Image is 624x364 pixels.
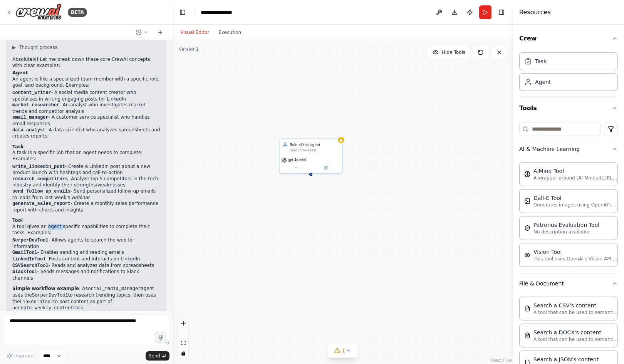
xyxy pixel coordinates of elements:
[342,347,346,354] span: 1
[535,78,551,86] div: Agent
[524,198,530,204] img: DallETool
[12,269,37,275] code: SlackTool
[328,344,358,358] button: 1
[12,257,45,262] code: LinkedInTool
[524,225,530,231] img: PatronusEvalTool
[524,332,530,339] img: DOCXSearchTool
[12,250,160,256] li: - Enables sending and reading emails
[524,171,530,177] img: AIMindTool
[533,248,618,256] div: Vision Tool
[12,102,160,114] li: - An analyst who investigates market trends and competitor analysis
[12,263,160,269] li: - Reads and analyzes data from spreadsheets
[68,8,87,17] div: BETA
[85,286,141,292] code: social_media_manager
[177,7,188,18] button: Hide left sidebar
[12,263,49,268] code: CSVSearchTool
[201,8,239,16] nav: breadcrumb
[12,269,160,281] li: - Sends messages and notifications to Slack channels
[15,3,62,21] img: Logo
[288,158,306,162] span: gpt-4o-mini
[12,127,45,133] code: data_analyst
[12,286,79,291] strong: Simple workflow example
[12,250,37,255] code: GmailTool
[533,229,599,235] p: No description available
[12,70,28,75] strong: Agent
[12,115,49,120] code: email_manager
[12,237,160,250] li: - Allows agents to search the web for information
[533,356,618,363] div: Search a JSON's content
[179,46,199,52] div: Version 1
[533,309,618,315] p: A tool that can be used to semantic search a query from a CSV's content.
[519,97,618,119] button: Tools
[519,28,618,49] button: Crew
[12,144,24,149] strong: Task
[290,142,339,147] div: Role of the agent
[279,139,342,173] div: Role of the agentGoal of the agentgpt-4o-mini
[176,28,214,37] button: Visual Editor
[311,165,340,171] button: Open in side panel
[519,8,551,17] h4: Resources
[12,201,70,206] code: generate_sales_report
[533,221,599,229] div: Patronus Evaluation Tool
[12,176,68,182] code: research_competitors
[533,175,618,181] p: A wrapper around [AI-Minds]([URL][DOMAIN_NAME]). Useful for when you need answers to questions fr...
[12,188,160,201] li: - Send personalized follow-up emails to leads from last week's webinar
[3,351,37,361] button: Improve
[519,159,618,273] div: AI & Machine Learning
[491,358,512,362] a: React Flow attribution
[442,49,465,55] span: Hide Tools
[12,164,160,176] li: - Create a LinkedIn post about a new product launch with hashtags and call-to-action
[12,150,160,162] p: A task is a specific job that an agent needs to complete. Examples:
[15,305,73,311] code: create_weekly_content
[290,148,339,153] div: Goal of the agent
[519,49,618,97] div: Crew
[12,218,23,223] strong: Tool
[12,238,49,243] code: SerperDevTool
[535,57,547,65] div: Task
[524,252,530,258] img: VisionTool
[12,224,160,236] p: A tool gives an agent specific capabilities to complete their tasks. Examples:
[533,302,618,309] div: Search a CSV's content
[12,176,160,188] li: - Analyze top 5 competitors in the tech industry and identify their strengths/weaknesses
[12,256,160,263] li: - Posts content and interacts on LinkedIn
[533,336,618,342] p: A tool that can be used to semantic search a query from a DOCX's content.
[12,286,160,311] p: : A agent uses the to research trending topics, then uses the to post content as part of a task.
[12,44,16,50] span: ▶
[533,167,618,175] div: AIMind Tool
[519,139,618,159] button: AI & Machine Learning
[178,328,188,338] button: zoom out
[12,76,160,88] p: An agent is like a specialized team member with a specific role, goal, and background. Examples:
[178,318,188,358] div: React Flow controls
[496,7,507,18] button: Hide right sidebar
[533,256,618,262] p: This tool uses OpenAI's Vision API to describe the contents of an image.
[533,202,618,208] p: Generates images using OpenAI's Dall-E model.
[32,293,68,298] code: SerperDevTool
[12,189,70,194] code: send_follow_up_emails
[214,28,246,37] button: Execution
[12,164,65,169] code: write_linkedin_post
[12,90,160,102] li: - A social media content creator who specializes in writing engaging posts for LinkedIn
[12,44,57,50] button: ▶Thought process
[12,127,160,139] li: - A data scientist who analyzes spreadsheets and creates reports
[20,299,53,305] code: LinkedInTool
[155,332,166,343] button: Click to speak your automation idea
[178,348,188,358] button: toggle interactivity
[519,273,618,294] button: File & Document
[133,28,151,37] button: Switch to previous chat
[12,114,160,127] li: - A customer service specialist who handles email responses
[154,28,166,37] button: Start a new chat
[12,201,160,213] li: - Create a monthly sales performance report with charts and insights
[146,351,169,361] button: Send
[12,102,59,108] code: market_researcher
[524,305,530,312] img: CSVSearchTool
[178,338,188,348] button: fit view
[12,57,160,69] p: Absolutely! Let me break down these core CrewAI concepts with clear examples:
[12,90,51,96] code: content_writer
[533,329,618,336] div: Search a DOCX's content
[178,318,188,328] button: zoom in
[19,44,57,50] span: Thought process
[14,353,33,359] span: Improve
[428,46,470,59] button: Hide Tools
[149,353,160,359] span: Send
[533,194,618,202] div: Dall-E Tool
